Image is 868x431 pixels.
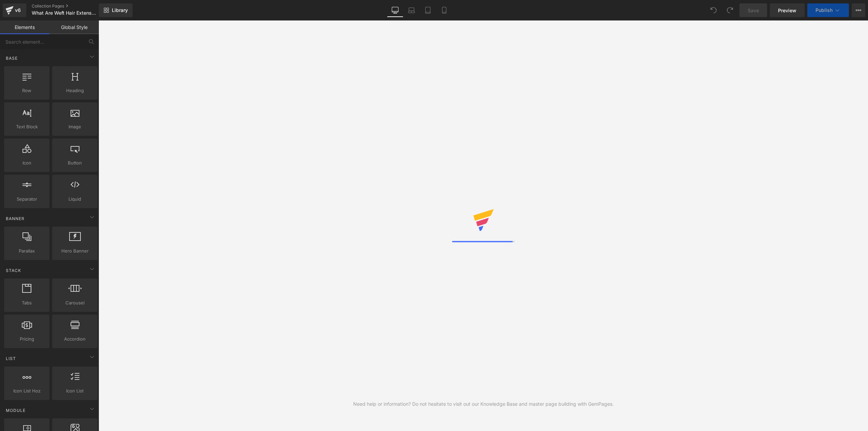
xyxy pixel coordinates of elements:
[6,196,47,203] span: Separator
[852,3,865,17] button: More
[54,247,95,255] span: Hero Banner
[5,267,22,274] span: Stack
[723,3,737,17] button: Redo
[6,123,47,130] span: Text Block
[32,10,97,16] span: What Are Weft Hair Extensions?
[112,7,128,13] span: Library
[815,8,833,13] span: Publish
[54,87,95,94] span: Heading
[32,3,110,9] a: Collection Pages
[707,3,720,17] button: Undo
[748,7,759,14] span: Save
[770,3,805,17] a: Preview
[5,215,25,222] span: Banner
[6,247,47,255] span: Parallax
[99,3,133,17] a: New Library
[5,355,17,362] span: List
[403,3,420,17] a: Laptop
[54,159,95,167] span: Button
[6,335,47,343] span: Pricing
[436,3,452,17] a: Mobile
[5,407,26,414] span: Module
[54,335,95,343] span: Accordion
[6,87,47,94] span: Row
[778,7,796,14] span: Preview
[6,159,47,167] span: Icon
[54,387,95,394] span: Icon List
[54,299,95,306] span: Carousel
[6,299,47,306] span: Tabs
[5,55,18,61] span: Base
[3,3,26,17] a: v6
[807,3,849,17] button: Publish
[387,3,403,17] a: Desktop
[420,3,436,17] a: Tablet
[54,196,95,203] span: Liquid
[353,400,614,408] div: Need help or information? Do not hesitate to visit out our Knowledge Base and master page buildin...
[6,387,47,394] span: Icon List Hoz
[49,20,99,34] a: Global Style
[54,123,95,130] span: Image
[14,6,22,15] div: v6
